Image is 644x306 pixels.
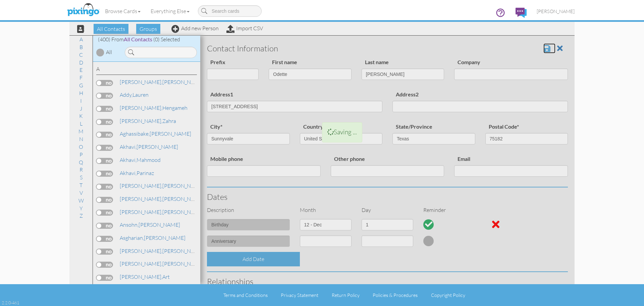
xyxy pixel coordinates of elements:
[119,234,186,242] a: [PERSON_NAME]
[120,195,162,202] span: [PERSON_NAME],
[76,120,86,128] a: L
[76,89,87,97] a: H
[76,189,86,197] a: V
[146,3,195,19] a: Everything Else
[120,91,132,98] span: Addy,
[94,24,128,34] span: All Contacts
[332,292,360,298] a: Return Policy
[76,181,86,189] a: T
[76,43,86,51] a: B
[96,65,197,75] div: A
[516,8,527,18] img: comments.svg
[119,156,161,164] a: Mahmood
[76,166,86,174] a: R
[76,150,86,159] a: P
[119,104,188,112] a: Hengameh
[75,196,87,205] a: W
[119,117,177,125] a: Zahra
[532,3,580,20] a: [PERSON_NAME]
[76,51,86,59] a: C
[120,143,137,150] span: Akhavi,
[76,173,86,181] a: S
[120,118,162,124] span: [PERSON_NAME],
[281,292,318,298] a: Privacy Statement
[76,112,86,120] a: K
[119,195,205,203] a: [PERSON_NAME]
[120,157,137,163] span: Akhavi,
[223,292,268,298] a: Terms and Conditions
[2,300,19,306] div: 2.2.0-461
[120,209,162,215] span: [PERSON_NAME],
[76,74,86,82] a: F
[106,48,112,56] div: All
[119,143,179,151] a: [PERSON_NAME]
[119,169,155,177] a: Parinaz
[65,2,101,18] img: pixingo logo
[120,170,137,176] span: Akhavi,
[124,36,152,42] span: All Contacts
[120,130,150,137] span: Aghassibake,
[198,5,262,17] input: Search cards
[75,158,87,166] a: Q
[75,127,87,135] a: M
[136,24,160,34] span: Groups
[120,221,139,228] span: Ansohn,
[120,104,162,111] span: [PERSON_NAME],
[373,292,418,298] a: Policies & Procedures
[76,81,87,89] a: G
[537,8,575,14] span: [PERSON_NAME]
[76,204,86,212] a: Y
[119,78,205,86] a: [PERSON_NAME]
[76,35,86,43] a: A
[119,247,205,255] a: [PERSON_NAME]
[171,25,219,32] a: Add new Person
[120,79,162,85] span: [PERSON_NAME],
[120,182,162,189] span: [PERSON_NAME],
[431,292,465,298] a: Copyright Policy
[120,260,162,267] span: [PERSON_NAME],
[76,212,86,220] a: Z
[93,36,200,43] div: (400) From
[77,97,85,105] a: I
[119,91,149,99] a: Lauren
[76,58,87,67] a: D
[119,260,205,268] a: [PERSON_NAME]
[120,234,144,241] span: Asgharian,
[76,104,86,113] a: J
[226,25,263,32] a: Import CSV
[119,273,170,281] a: Art
[119,182,205,190] a: [PERSON_NAME]
[119,221,181,229] a: [PERSON_NAME]
[322,122,362,142] div: Saving ...
[120,273,162,280] span: [PERSON_NAME],
[76,66,86,74] a: E
[120,248,162,254] span: [PERSON_NAME],
[119,130,192,138] a: [PERSON_NAME]
[119,208,205,216] a: [PERSON_NAME]
[100,3,146,19] a: Browse Cards
[153,36,180,43] span: (0) Selected
[76,135,87,143] a: N
[75,143,87,151] a: O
